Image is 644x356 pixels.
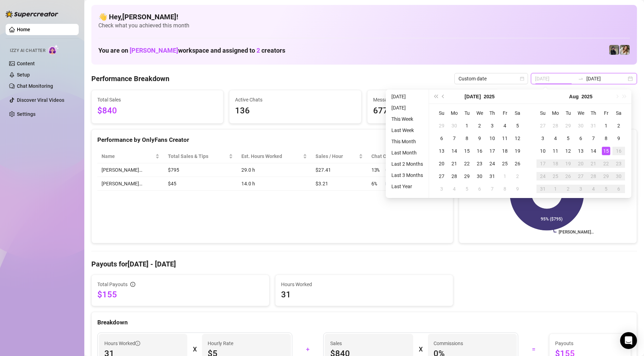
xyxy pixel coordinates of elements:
td: 2025-07-01 [461,119,473,132]
div: 9 [475,134,484,143]
td: 2025-09-01 [549,183,562,195]
div: Est. Hours Worked [241,152,301,160]
th: Sa [612,107,625,119]
div: 3 [437,185,446,193]
span: Custom date [458,73,524,84]
td: $45 [164,177,237,191]
div: 9 [513,185,522,193]
td: 2025-06-30 [448,119,461,132]
span: 677 [373,104,493,118]
div: 4 [501,121,509,130]
div: 4 [589,185,598,193]
div: 5 [463,185,471,193]
button: Choose a year [581,90,592,104]
span: $155 [97,289,264,300]
td: 2025-07-30 [473,170,486,183]
div: 6 [577,134,585,143]
div: + [297,344,319,355]
td: 2025-07-28 [549,119,562,132]
div: 29 [564,121,572,130]
li: Last 2 Months [389,160,426,168]
div: 11 [551,147,560,155]
td: 2025-07-08 [461,132,473,145]
div: 26 [564,172,572,180]
button: Choose a year [484,90,495,104]
div: 19 [513,147,522,155]
th: Mo [448,107,461,119]
td: 2025-07-13 [435,145,448,157]
div: 4 [551,134,560,143]
td: 2025-08-09 [511,183,524,195]
div: 15 [463,147,471,155]
div: 24 [488,159,496,168]
td: 2025-07-19 [511,145,524,157]
th: Total Sales & Tips [164,150,237,163]
div: 27 [577,172,585,180]
td: 2025-07-29 [461,170,473,183]
td: 2025-08-04 [448,183,461,195]
div: 1 [463,121,471,130]
div: 31 [589,121,598,130]
td: 2025-07-06 [435,132,448,145]
td: 2025-07-20 [435,157,448,170]
td: 2025-07-24 [486,157,499,170]
span: calendar [520,77,524,81]
td: 2025-08-14 [587,145,600,157]
td: 2025-07-12 [511,132,524,145]
td: $27.41 [311,163,367,177]
input: Start date [535,75,575,83]
div: 29 [437,121,446,130]
td: 2025-08-21 [587,157,600,170]
div: 23 [475,159,484,168]
td: 2025-07-02 [473,119,486,132]
div: 28 [589,172,598,180]
td: 2025-07-11 [499,132,511,145]
a: Setup [17,72,30,78]
img: logo-BBDzfeDw.svg [6,11,58,18]
div: 16 [475,147,484,155]
span: [PERSON_NAME] [130,47,178,54]
div: 8 [602,134,610,143]
div: 15 [602,147,610,155]
span: 13 % [371,166,383,174]
img: AI Chatter [48,45,59,55]
input: End date [586,75,626,83]
td: 2025-06-29 [435,119,448,132]
div: 18 [551,159,560,168]
div: 5 [602,185,610,193]
th: Chat Conversion [367,150,447,163]
div: Breakdown [97,318,631,327]
text: [PERSON_NAME]… [559,230,594,235]
td: 2025-07-25 [499,157,511,170]
td: 2025-08-29 [600,170,612,183]
th: We [574,107,587,119]
td: 2025-07-03 [486,119,499,132]
td: [PERSON_NAME]… [97,177,164,191]
div: 31 [539,185,547,193]
td: 2025-08-08 [499,183,511,195]
span: info-circle [130,282,135,287]
div: Open Intercom Messenger [620,332,637,349]
div: 21 [589,159,598,168]
div: 5 [513,121,522,130]
div: 27 [539,121,547,130]
th: Sales / Hour [311,150,367,163]
th: Su [536,107,549,119]
span: Total Sales [97,96,217,104]
td: 2025-08-02 [511,170,524,183]
th: Tu [461,107,473,119]
div: 30 [577,121,585,130]
div: 22 [463,159,471,168]
td: 2025-08-01 [499,170,511,183]
td: 2025-08-30 [612,170,625,183]
button: Previous month (PageUp) [440,90,447,104]
td: 2025-08-01 [600,119,612,132]
div: 7 [589,134,598,143]
a: Chat Monitoring [17,83,53,89]
div: 14 [589,147,598,155]
th: Su [435,107,448,119]
td: 2025-07-04 [499,119,511,132]
span: 6 % [371,180,383,187]
th: Th [486,107,499,119]
th: Th [587,107,600,119]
